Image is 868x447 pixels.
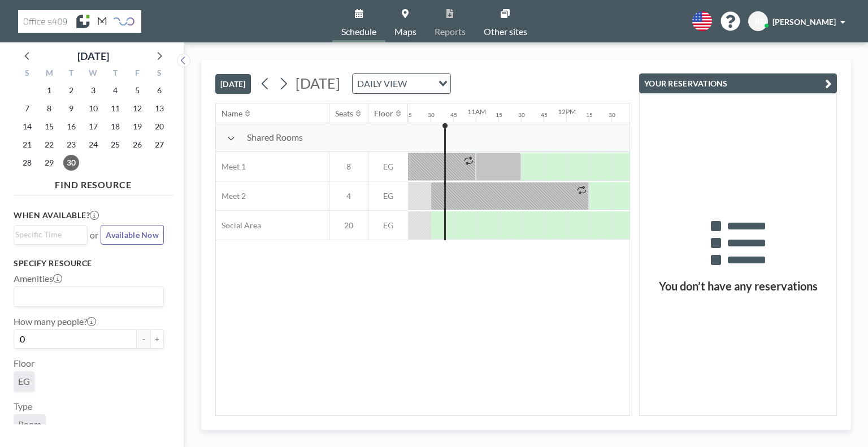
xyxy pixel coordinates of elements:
[216,162,246,172] span: Meet 1
[18,10,141,33] img: organization-logo
[16,67,38,81] div: S
[368,162,408,172] span: EG
[129,119,145,134] span: Friday, September 19, 2025
[41,101,57,116] span: Monday, September 8, 2025
[41,119,57,134] span: Monday, September 15, 2025
[63,119,79,134] span: Tuesday, September 16, 2025
[148,67,170,81] div: S
[518,111,525,119] div: 30
[335,109,353,119] div: Seats
[15,289,157,304] input: Search for option
[129,101,145,116] span: Friday, September 12, 2025
[394,27,416,36] span: Maps
[14,401,32,412] label: Type
[137,329,150,349] button: -
[19,155,35,171] span: Sunday, September 28, 2025
[107,119,123,134] span: Thursday, September 18, 2025
[150,329,164,349] button: +
[83,67,105,81] div: W
[90,229,98,241] span: or
[107,101,123,116] span: Thursday, September 11, 2025
[107,137,123,153] span: Thursday, September 25, 2025
[129,83,145,98] span: Friday, September 5, 2025
[467,107,486,116] div: 11AM
[496,111,502,119] div: 15
[368,191,408,201] span: EG
[558,107,576,116] div: 12PM
[14,316,96,327] label: How many people?
[586,111,593,119] div: 15
[368,220,408,231] span: EG
[247,132,303,143] span: Shared Rooms
[63,83,79,98] span: Tuesday, September 2, 2025
[19,101,35,116] span: Sunday, September 7, 2025
[772,17,836,27] span: [PERSON_NAME]
[38,67,60,81] div: M
[63,101,79,116] span: Tuesday, September 9, 2025
[355,76,409,91] span: DAILY VIEW
[151,83,167,98] span: Saturday, September 6, 2025
[14,258,164,268] h3: Specify resource
[126,67,148,81] div: F
[374,109,393,119] div: Floor
[329,191,368,201] span: 4
[541,111,548,119] div: 45
[341,27,376,36] span: Schedule
[77,48,109,64] div: [DATE]
[609,111,615,119] div: 30
[215,74,251,94] button: [DATE]
[19,119,35,134] span: Sunday, September 14, 2025
[151,119,167,134] span: Saturday, September 20, 2025
[484,27,527,36] span: Other sites
[450,111,457,119] div: 45
[151,137,167,153] span: Saturday, September 27, 2025
[405,111,412,119] div: 15
[107,83,123,98] span: Thursday, September 4, 2025
[101,225,164,245] button: Available Now
[410,76,432,91] input: Search for option
[129,137,145,153] span: Friday, September 26, 2025
[640,279,836,293] h3: You don’t have any reservations
[19,137,35,153] span: Sunday, September 21, 2025
[14,358,34,369] label: Floor
[222,109,242,119] div: Name
[14,287,163,306] div: Search for option
[18,376,30,387] span: EG
[106,230,159,240] span: Available Now
[296,75,340,92] span: [DATE]
[639,73,837,93] button: YOUR RESERVATIONS
[353,74,450,93] div: Search for option
[754,16,763,27] span: JG
[329,220,368,231] span: 20
[151,101,167,116] span: Saturday, September 13, 2025
[85,119,101,134] span: Wednesday, September 17, 2025
[41,83,57,98] span: Monday, September 1, 2025
[60,67,83,81] div: T
[216,220,261,231] span: Social Area
[14,273,62,284] label: Amenities
[41,155,57,171] span: Monday, September 29, 2025
[63,155,79,171] span: Tuesday, September 30, 2025
[435,27,466,36] span: Reports
[15,228,81,241] input: Search for option
[104,67,126,81] div: T
[85,101,101,116] span: Wednesday, September 10, 2025
[329,162,368,172] span: 8
[63,137,79,153] span: Tuesday, September 23, 2025
[85,83,101,98] span: Wednesday, September 3, 2025
[14,175,173,190] h4: FIND RESOURCE
[428,111,435,119] div: 30
[216,191,246,201] span: Meet 2
[41,137,57,153] span: Monday, September 22, 2025
[18,419,41,429] span: Room
[14,226,87,243] div: Search for option
[85,137,101,153] span: Wednesday, September 24, 2025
